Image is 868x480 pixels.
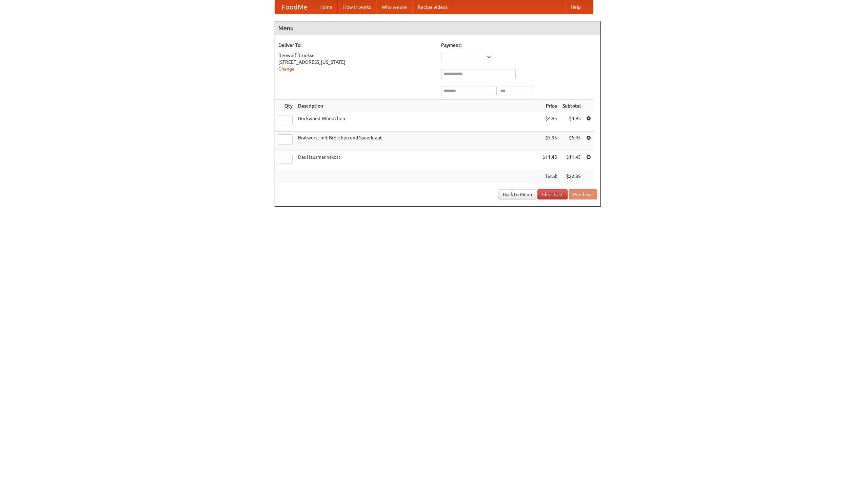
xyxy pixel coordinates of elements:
[376,0,412,14] a: Who we are
[314,0,338,14] a: Home
[278,42,434,49] h5: Deliver To:
[540,112,560,132] td: $4.95
[278,52,434,59] div: Beowulf Brookse
[540,132,560,151] td: $5.95
[569,189,597,199] button: Purchase
[412,0,453,14] a: Recipe videos
[275,100,295,112] th: Qty
[498,189,536,199] a: Back to Menu
[537,189,568,199] a: Clear Cart
[295,112,540,132] td: Bockwurst Würstchen
[275,21,600,35] h4: Menu
[295,132,540,151] td: Bratwurst mit Brötchen und Sauerkraut
[560,170,584,183] th: $22.35
[560,151,584,170] td: $11.45
[295,100,540,112] th: Description
[565,0,586,14] a: Help
[278,66,295,72] a: Change
[338,0,376,14] a: How it works
[441,42,597,49] h5: Payment:
[540,151,560,170] td: $11.45
[278,59,434,65] div: [STREET_ADDRESS][US_STATE]
[560,132,584,151] td: $5.95
[275,0,314,14] a: FoodMe
[540,100,560,112] th: Price
[560,112,584,132] td: $4.95
[560,100,584,112] th: Subtotal
[295,151,540,170] td: Das Hausmannskost
[540,170,560,183] th: Total:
